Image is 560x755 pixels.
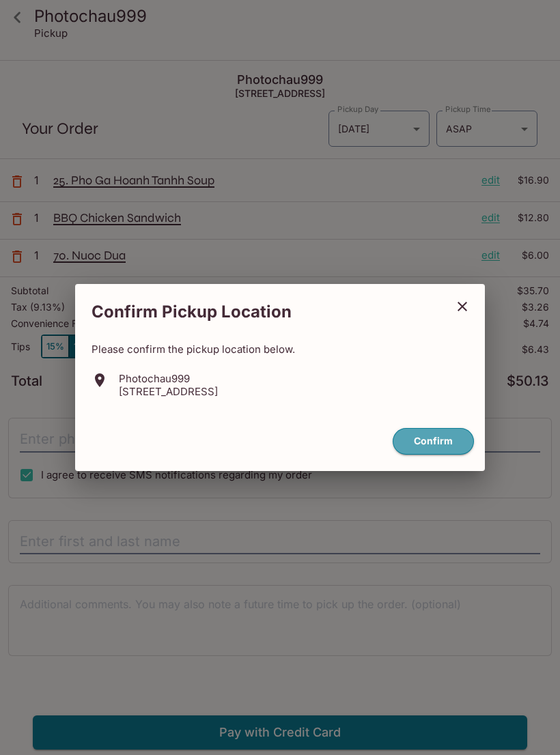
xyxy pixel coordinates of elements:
[393,428,474,455] button: confirm
[75,295,445,329] h2: Confirm Pickup Location
[119,372,218,385] p: Photochau999
[119,385,218,398] p: [STREET_ADDRESS]
[92,343,468,356] p: Please confirm the pickup location below.
[445,289,479,324] button: close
